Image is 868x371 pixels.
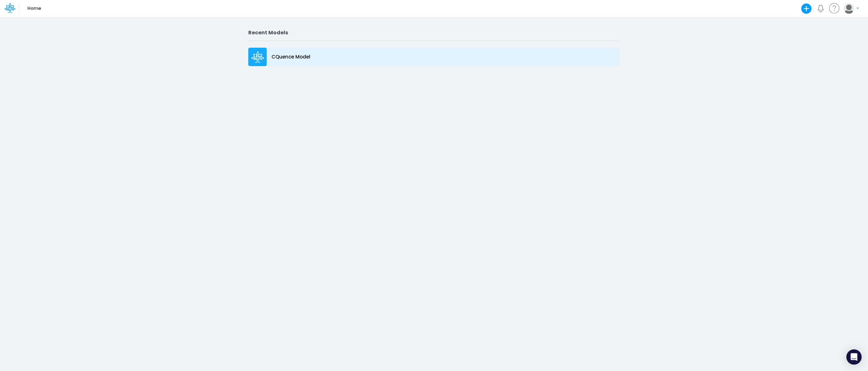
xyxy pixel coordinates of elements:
a: CQuence Model [248,46,620,68]
p: CQuence Model [272,53,310,61]
p: Home [27,5,41,12]
div: Open Intercom Messenger [846,349,862,365]
h2: Recent Models [248,30,620,36]
a: Notifications [817,5,824,12]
